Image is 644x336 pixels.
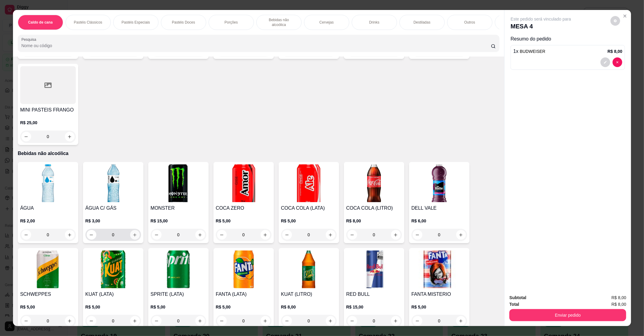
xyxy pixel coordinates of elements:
[513,48,545,55] p: 1 x
[281,250,337,288] img: product-image
[172,20,195,25] p: Pastéis Doces
[151,304,206,310] p: R$ 5,00
[464,20,475,25] p: Outros
[413,316,422,326] button: decrease-product-quantity
[20,218,76,224] p: R$ 2,00
[18,150,500,157] p: Bebidas não alcoólica
[414,20,431,25] p: Destiladas
[412,205,467,212] h4: DELL VALE
[130,230,140,240] button: increase-product-quantity
[216,291,271,298] h4: FANTA (LATA)
[611,294,626,301] span: R$ 8,00
[85,291,141,298] h4: KUAT (LATA)
[20,106,76,114] h4: MINI PASTEIS FRANGO
[412,218,467,224] p: R$ 6,00
[216,250,271,288] img: product-image
[21,230,31,240] button: decrease-product-quantity
[65,230,75,240] button: increase-product-quantity
[413,230,422,240] button: decrease-product-quantity
[601,57,610,67] button: decrease-product-quantity
[87,316,96,326] button: decrease-product-quantity
[20,304,76,310] p: R$ 5,00
[412,291,467,298] h4: FANTA MISTERIO
[620,11,630,21] button: Close
[21,316,31,326] button: decrease-product-quantity
[216,164,271,202] img: product-image
[326,316,335,326] button: increase-product-quantity
[282,316,292,326] button: decrease-product-quantity
[216,205,271,212] h4: COCA ZERO
[607,48,622,54] p: R$ 8,00
[348,316,357,326] button: decrease-product-quantity
[20,120,76,126] p: R$ 25,00
[281,218,337,224] p: R$ 5,00
[511,22,571,31] p: MESA 4
[261,230,270,240] button: increase-product-quantity
[216,218,271,224] p: R$ 5,00
[65,132,75,141] button: increase-product-quantity
[281,291,337,298] h4: KUAT (LITRO)
[509,309,626,321] button: Enviar pedido
[216,304,271,310] p: R$ 5,00
[151,205,206,212] h4: MONSTER
[20,205,76,212] h4: ÁGUA
[346,218,402,224] p: R$ 8,00
[319,20,334,25] p: Cervejas
[520,49,546,54] span: BUDWEISER
[65,316,75,326] button: increase-product-quantity
[412,304,467,310] p: R$ 5,00
[456,230,466,240] button: increase-product-quantity
[511,16,571,22] p: Este pedido será vinculado para
[20,250,76,288] img: product-image
[217,316,227,326] button: decrease-product-quantity
[348,230,357,240] button: decrease-product-quantity
[151,250,206,288] img: product-image
[28,20,53,25] p: Caldo de cana
[509,302,519,307] strong: Total
[151,218,206,224] p: R$ 15,00
[85,218,141,224] p: R$ 3,00
[509,295,526,300] strong: Subtotal
[195,316,205,326] button: increase-product-quantity
[281,205,337,212] h4: COCA COLA (LATA)
[261,18,296,27] p: Bebidas não alcoólica
[217,230,227,240] button: decrease-product-quantity
[87,230,96,240] button: decrease-product-quantity
[281,304,337,310] p: R$ 8,00
[412,250,467,288] img: product-image
[412,164,467,202] img: product-image
[130,316,140,326] button: increase-product-quantity
[85,304,141,310] p: R$ 5,00
[152,316,162,326] button: decrease-product-quantity
[20,164,76,202] img: product-image
[346,164,402,202] img: product-image
[195,230,205,240] button: increase-product-quantity
[85,205,141,212] h4: ÁGUA C/ GÁS
[326,230,335,240] button: increase-product-quantity
[21,43,491,49] input: Pesquisa
[346,304,402,310] p: R$ 15,00
[369,20,380,25] p: Drinks
[122,20,150,25] p: Pastéis Especiais
[74,20,102,25] p: Pastéis Clássicos
[611,301,626,308] span: R$ 8,00
[20,291,76,298] h4: SCHWEPPES
[346,205,402,212] h4: COCA COLA (LITRO)
[391,316,401,326] button: increase-product-quantity
[21,37,38,42] label: Pesquisa
[613,57,622,67] button: decrease-product-quantity
[346,250,402,288] img: product-image
[511,35,625,43] p: Resumo do pedido
[21,132,31,141] button: decrease-product-quantity
[151,164,206,202] img: product-image
[610,16,620,26] button: decrease-product-quantity
[281,164,337,202] img: product-image
[85,250,141,288] img: product-image
[282,230,292,240] button: decrease-product-quantity
[261,316,270,326] button: increase-product-quantity
[346,291,402,298] h4: RED BULL
[152,230,162,240] button: decrease-product-quantity
[391,230,401,240] button: increase-product-quantity
[456,316,466,326] button: increase-product-quantity
[151,291,206,298] h4: SPRITE (LATA)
